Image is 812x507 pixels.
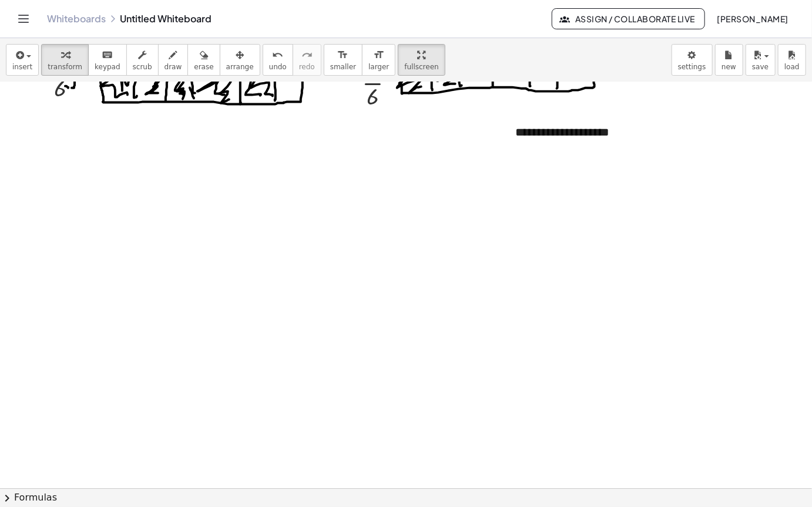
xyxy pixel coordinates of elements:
[41,44,89,76] button: transform
[562,13,695,24] span: Assign / Collaborate Live
[678,63,706,71] span: settings
[48,63,82,71] span: transform
[187,44,220,76] button: erase
[293,44,321,76] button: redoredo
[778,44,806,76] button: load
[269,63,287,71] span: undo
[95,63,120,71] span: keypad
[133,63,152,71] span: scrub
[722,63,736,71] span: new
[368,63,389,71] span: larger
[552,8,705,29] button: Assign / Collaborate Live
[398,44,445,76] button: fullscreen
[126,44,159,76] button: scrub
[784,63,800,71] span: load
[373,48,384,62] i: format_size
[337,48,348,62] i: format_size
[746,44,776,76] button: save
[12,63,32,71] span: insert
[158,44,189,76] button: draw
[88,44,127,76] button: keyboardkeypad
[715,44,743,76] button: new
[272,48,283,62] i: undo
[299,63,315,71] span: redo
[707,8,798,29] button: [PERSON_NAME]
[47,13,106,25] a: Whiteboards
[220,44,260,76] button: arrange
[330,63,356,71] span: smaller
[165,63,182,71] span: draw
[362,44,395,76] button: format_sizelarger
[6,44,39,76] button: insert
[404,63,438,71] span: fullscreen
[263,44,293,76] button: undoundo
[717,13,788,24] span: [PERSON_NAME]
[14,9,33,28] button: Toggle navigation
[752,63,769,71] span: save
[672,44,713,76] button: settings
[102,48,113,62] i: keyboard
[301,48,313,62] i: redo
[194,63,213,71] span: erase
[226,63,254,71] span: arrange
[324,44,363,76] button: format_sizesmaller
